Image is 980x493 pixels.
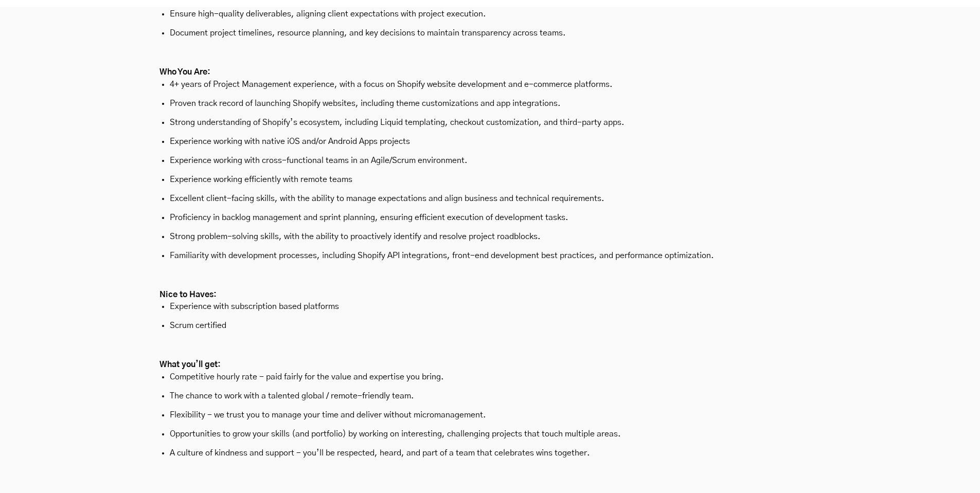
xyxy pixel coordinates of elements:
p: A culture of kindness and support - you’ll be respected, heard, and part of a team that celebrate... [170,448,810,459]
h2: Who You Are: [159,66,821,79]
p: Familiarity with development processes, including Shopify API integrations, front-end development... [170,250,810,261]
h2: Nice to Haves: [159,288,821,302]
p: Strong understanding of Shopify’s ecosystem, including Liquid templating, checkout customization,... [170,117,810,128]
p: Proven track record of launching Shopify websites, including theme customizations and app integra... [170,98,810,109]
p: Experience with subscription based platforms [170,301,810,312]
p: Proficiency in backlog management and sprint planning, ensuring efficient execution of developmen... [170,212,810,223]
p: Opportunities to grow your skills (and portfolio) by working on interesting, challenging projects... [170,429,810,440]
p: Strong problem-solving skills, with the ability to proactively identify and resolve project roadb... [170,231,810,242]
p: Experience working with cross-functional teams in an Agile/Scrum environment. [170,155,810,166]
p: 4+ years of Project Management experience, with a focus on Shopify website development and e-comm... [170,79,810,90]
p: Experience working efficiently with remote teams [170,174,810,185]
p: Ensure high-quality deliverables, aligning client expectations with project execution. [170,9,810,20]
p: The chance to work with a talented global / remote-friendly team. [170,391,810,401]
p: Document project timelines, resource planning, and key decisions to maintain transparency across ... [170,28,810,39]
h2: What you’ll get: [159,358,821,372]
p: Experience working with native iOS and/or Android Apps projects [170,136,810,147]
p: Scrum certified [170,320,810,331]
p: Flexibility - we trust you to manage your time and deliver without micromanagement. [170,410,810,421]
p: Excellent client-facing skills, with the ability to manage expectations and align business and te... [170,193,810,204]
p: Competitive hourly rate - paid fairly for the value and expertise you bring. [170,372,810,382]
